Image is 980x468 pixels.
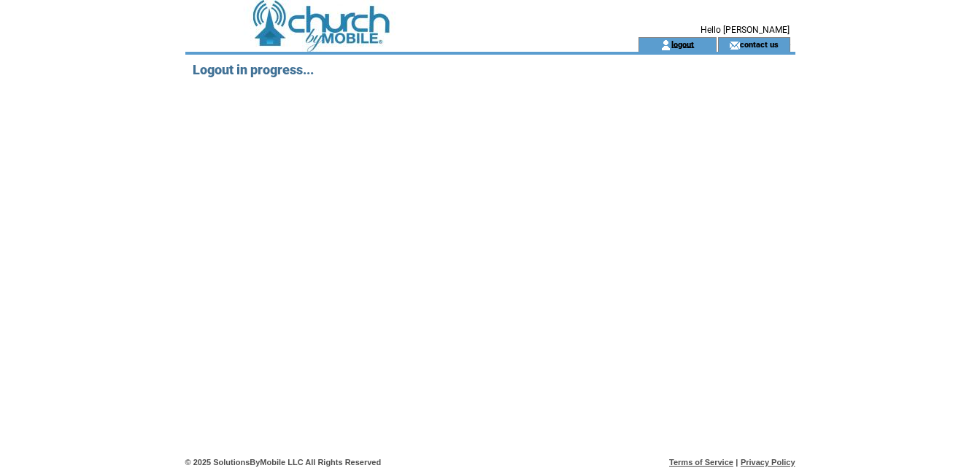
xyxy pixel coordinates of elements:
span: © 2025 SolutionsByMobile LLC All Rights Reserved [185,458,382,467]
a: Privacy Policy [741,458,795,467]
a: contact us [740,39,779,49]
span: Logout in progress... [193,62,314,77]
span: | [736,458,738,467]
a: logout [671,39,694,49]
span: Hello [PERSON_NAME] [701,25,790,35]
img: account_icon.gif [660,39,671,51]
img: contact_us_icon.gif [729,39,740,51]
a: Terms of Service [669,458,733,467]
